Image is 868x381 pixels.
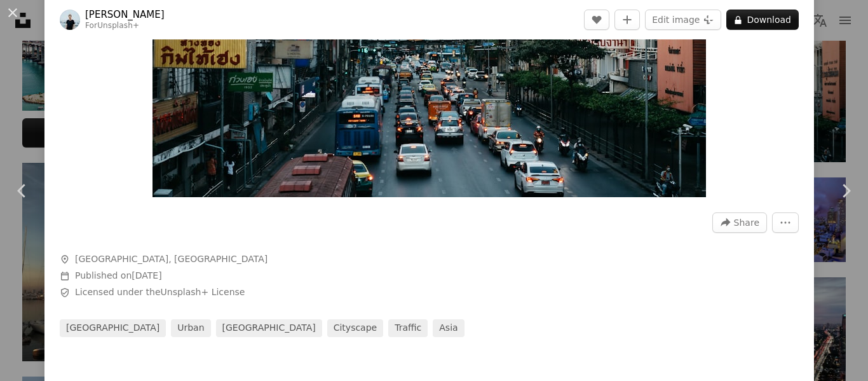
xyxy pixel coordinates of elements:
a: [GEOGRAPHIC_DATA] [216,319,322,337]
button: Share this image [712,212,767,233]
a: Unsplash+ License [161,287,245,297]
a: traffic [388,319,428,337]
a: urban [171,319,210,337]
span: Share [734,213,759,232]
button: More Actions [772,212,799,233]
button: Like [584,10,609,30]
time: August 14, 2023 at 3:58:13 PM GMT+8 [132,270,161,281]
a: [GEOGRAPHIC_DATA] [60,319,166,337]
a: [PERSON_NAME] [85,8,165,21]
a: asia [433,319,464,337]
span: [GEOGRAPHIC_DATA], [GEOGRAPHIC_DATA] [75,253,268,266]
button: Download [726,10,799,30]
a: Next [824,130,868,252]
a: cityscape [327,319,384,337]
button: Add to Collection [614,10,640,30]
span: Licensed under the [75,286,245,299]
div: For [85,21,165,31]
span: Published on [75,270,162,281]
img: Go to Markus Winkler's profile [60,10,80,30]
button: Edit image [645,10,721,30]
a: Unsplash+ [97,21,139,30]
